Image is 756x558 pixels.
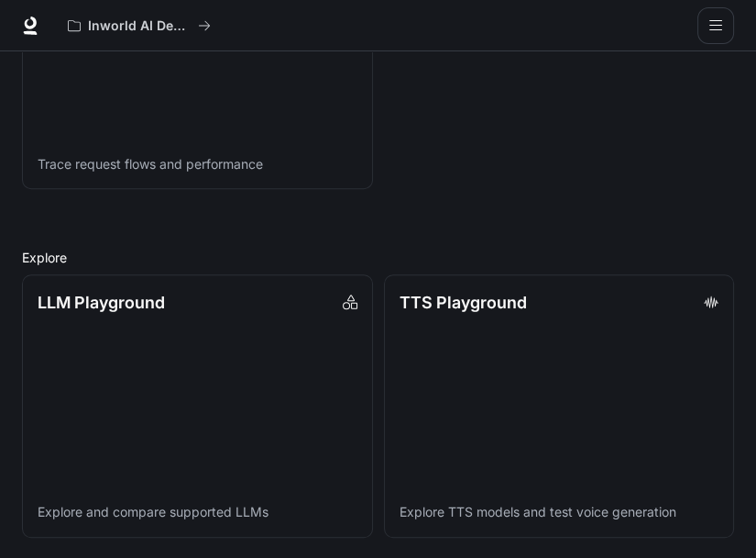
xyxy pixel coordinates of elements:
[60,7,219,44] button: All workspaces
[400,290,527,315] p: TTS Playground
[22,274,373,538] a: LLM PlaygroundExplore and compare supported LLMs
[88,18,191,34] p: Inworld AI Demos
[384,274,735,538] a: TTS PlaygroundExplore TTS models and test voice generation
[400,503,719,521] p: Explore TTS models and test voice generation
[22,248,734,267] h2: Explore
[38,290,165,315] p: LLM Playground
[38,155,357,173] p: Trace request flows and performance
[697,7,734,44] button: open drawer
[38,503,357,521] p: Explore and compare supported LLMs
